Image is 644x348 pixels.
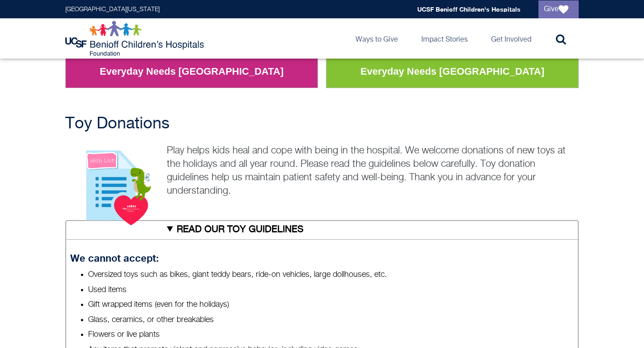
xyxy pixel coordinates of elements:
[65,115,579,133] h2: Toy Donations
[354,60,551,83] a: Everyday Needs [GEOGRAPHIC_DATA]
[70,252,159,264] strong: We cannot accept:
[88,314,574,326] li: Glass, ceramics, or other breakables
[88,284,574,296] li: Used items
[414,18,475,59] a: Impact Stories
[417,5,521,13] a: UCSF Benioff Children's Hospitals
[88,329,574,340] li: Flowers or live plants
[65,144,579,198] p: Play helps kids heal and cope with being in the hospital. We welcome donations of new toys at the...
[538,0,579,18] a: Give
[65,220,579,240] summary: READ OUR TOY GUIDELINES
[65,21,206,56] img: Logo for UCSF Benioff Children's Hospitals Foundation
[348,18,405,59] a: Ways to Give
[93,60,290,83] a: Everyday Needs [GEOGRAPHIC_DATA]
[88,269,574,280] li: Oversized toys such as bikes, giant teddy bears, ride-on vehicles, large dollhouses, etc.
[65,141,162,226] img: View our wish lists
[484,18,538,59] a: Get Involved
[65,6,160,13] a: [GEOGRAPHIC_DATA][US_STATE]
[88,299,574,310] li: Gift wrapped items (even for the holidays)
